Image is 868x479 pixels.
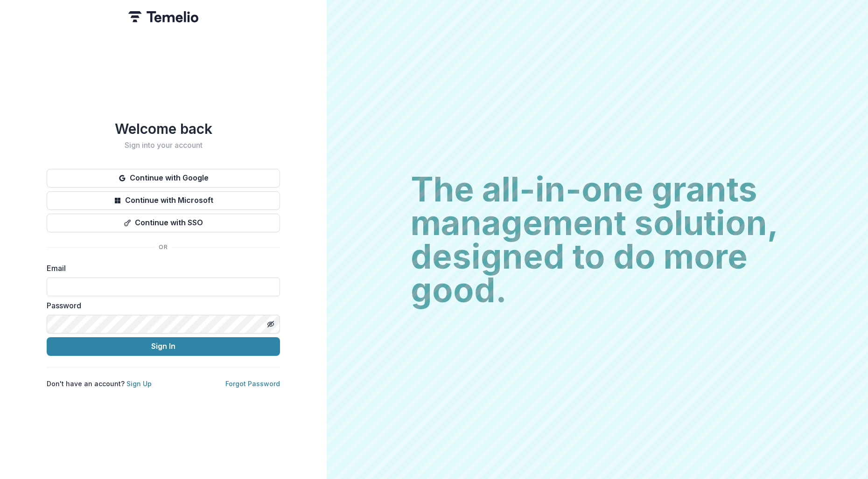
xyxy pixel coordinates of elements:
p: Don't have an account? [47,379,152,389]
label: Password [47,300,274,311]
h1: Welcome back [47,120,280,137]
a: Forgot Password [225,380,280,388]
a: Sign Up [126,380,152,388]
h2: Sign into your account [47,141,280,150]
button: Sign In [47,337,280,356]
label: Email [47,263,274,274]
img: Temelio [128,11,198,22]
button: Continue with SSO [47,214,280,232]
button: Toggle password visibility [263,317,278,332]
button: Continue with Google [47,169,280,187]
button: Continue with Microsoft [47,191,280,210]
